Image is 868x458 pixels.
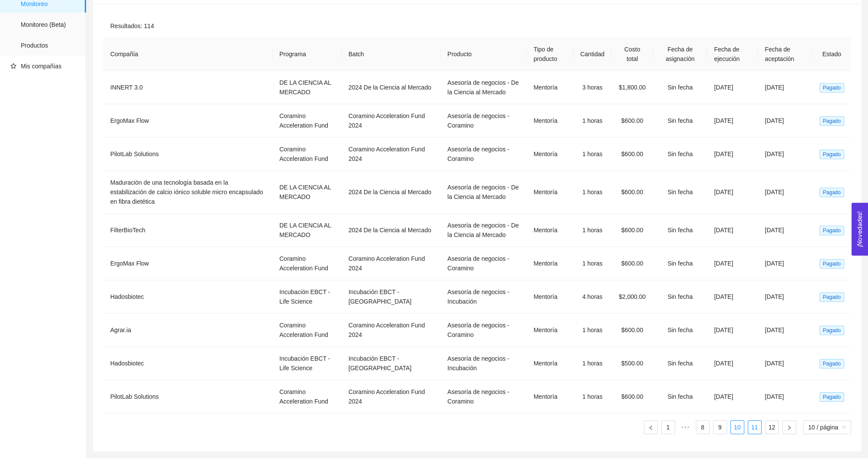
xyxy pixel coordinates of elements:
td: 2024 De la Ciencia al Mercado [342,171,441,214]
td: Asesoría de negocios - De la Ciencia al Mercado [441,214,527,247]
td: [DATE] [758,104,813,138]
td: Coramino Acceleration Fund 2024 [342,138,441,171]
td: DE LA CIENCIA AL MERCADO [272,71,342,104]
td: [DATE] [758,280,813,314]
td: Sin fecha [653,104,707,138]
a: 10 [731,421,744,434]
span: Mis compañías [21,63,61,70]
li: 5 páginas previas [679,420,692,434]
li: Página siguiente [782,420,796,434]
td: Mentoría [527,280,573,314]
td: [DATE] [707,171,758,214]
span: 10 / página [808,421,846,434]
td: Incubación EBCT - Life Science [272,347,342,380]
td: $500.00 [612,347,653,380]
th: Costo total [612,38,653,71]
td: Sin fecha [653,247,707,280]
td: $1,800.00 [612,71,653,104]
a: 9 [714,421,727,434]
td: Coramino Acceleration Fund 2024 [342,314,441,347]
li: Página anterior [644,420,658,434]
td: Incubación EBCT - [GEOGRAPHIC_DATA] [342,347,441,380]
span: ••• [679,420,692,434]
td: [DATE] [707,247,758,280]
td: [DATE] [758,171,813,214]
td: Sin fecha [653,171,707,214]
th: Compañía [103,38,272,71]
td: Mentoría [527,104,573,138]
span: Monitoreo (Beta) [21,16,79,33]
td: DE LA CIENCIA AL MERCADO [272,214,342,247]
li: 8 [696,420,710,434]
td: 1 horas [573,347,612,380]
a: 11 [748,421,761,434]
td: [DATE] [707,214,758,247]
li: 10 [730,420,744,434]
td: [DATE] [758,314,813,347]
span: right [787,425,792,430]
td: Asesoría de negocios - Incubación [441,280,527,314]
td: 1 horas [573,314,612,347]
td: 1 horas [573,104,612,138]
button: right [782,420,796,434]
td: [DATE] [707,380,758,413]
td: 1 horas [573,247,612,280]
td: [DATE] [758,380,813,413]
td: Mentoría [527,314,573,347]
td: Sin fecha [653,214,707,247]
div: tamaño de página [803,420,851,434]
th: Fecha de asignación [653,38,707,71]
td: Mentoría [527,138,573,171]
th: Estado [813,38,851,71]
td: $600.00 [612,314,653,347]
th: Producto [441,38,527,71]
span: Pagado [820,392,844,402]
td: Asesoría de negocios - Coramino [441,314,527,347]
td: 4 horas [573,280,612,314]
td: Asesoría de negocios - Coramino [441,380,527,413]
td: 1 horas [573,380,612,413]
td: Asesoría de negocios - Incubación [441,347,527,380]
span: Pagado [820,326,844,335]
td: DE LA CIENCIA AL MERCADO [272,171,342,214]
td: [DATE] [707,71,758,104]
span: Pagado [820,259,844,269]
td: Coramino Acceleration Fund [272,314,342,347]
td: 2024 De la Ciencia al Mercado [342,71,441,104]
td: [DATE] [758,71,813,104]
td: ErgoMax Flow [103,104,272,138]
li: 12 [765,420,779,434]
div: Resultados: 114 [103,14,851,38]
td: [DATE] [707,314,758,347]
span: Pagado [820,226,844,235]
span: star [10,63,16,69]
span: Pagado [820,116,844,126]
li: 1 [661,420,675,434]
td: 3 horas [573,71,612,104]
td: Sin fecha [653,71,707,104]
th: Tipo de producto [527,38,573,71]
span: Pagado [820,292,844,302]
td: [DATE] [707,104,758,138]
td: FilterBioTech [103,214,272,247]
td: Mentoría [527,171,573,214]
td: Mentoría [527,347,573,380]
td: $600.00 [612,214,653,247]
td: Coramino Acceleration Fund 2024 [342,247,441,280]
td: Coramino Acceleration Fund [272,380,342,413]
td: Incubación EBCT - [GEOGRAPHIC_DATA] [342,280,441,314]
li: 9 [713,420,727,434]
td: Asesoría de negocios - Coramino [441,247,527,280]
td: Asesoría de negocios - De la Ciencia al Mercado [441,71,527,104]
td: Hadosbiotec [103,347,272,380]
button: left [644,420,658,434]
td: $600.00 [612,138,653,171]
td: Asesoría de negocios - Coramino [441,104,527,138]
td: Sin fecha [653,314,707,347]
td: Maduración de una tecnología basada en la estabilización de calcio iónico soluble micro encapsula... [103,171,272,214]
span: Pagado [820,150,844,159]
td: ErgoMax Flow [103,247,272,280]
td: Coramino Acceleration Fund 2024 [342,104,441,138]
td: [DATE] [758,214,813,247]
td: [DATE] [707,347,758,380]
